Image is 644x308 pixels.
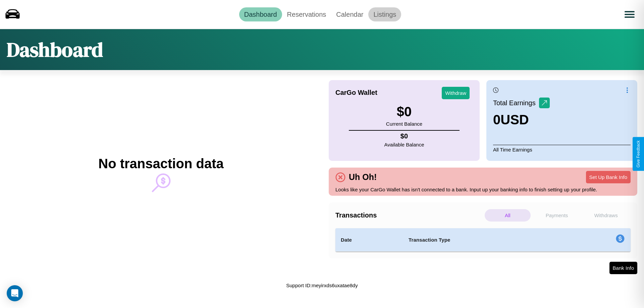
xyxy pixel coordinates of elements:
p: Payments [534,209,580,222]
div: Give Feedback [636,140,641,168]
p: Support ID: meyirxds6uxatae8dy [286,281,358,290]
h1: Dashboard [7,36,103,63]
button: Open menu [620,5,639,24]
h4: Transaction Type [409,236,561,244]
p: Current Balance [386,119,422,128]
h4: Transactions [335,211,483,219]
button: Withdraw [442,87,470,99]
a: Reservations [282,7,331,21]
p: All Time Earnings [493,145,631,154]
a: Dashboard [239,7,282,21]
button: Set Up Bank Info [586,171,631,183]
div: Open Intercom Messenger [7,285,23,301]
a: Calendar [331,7,368,21]
p: Available Balance [384,140,424,149]
p: Total Earnings [493,97,539,109]
button: Bank Info [609,262,637,274]
p: All [485,209,531,222]
h4: Date [341,236,398,244]
table: simple table [335,228,631,252]
p: Looks like your CarGo Wallet has isn't connected to a bank. Input up your banking info to finish ... [335,185,631,194]
a: Listings [368,7,401,21]
h4: $ 0 [384,132,424,140]
h4: CarGo Wallet [335,89,377,97]
h4: Uh Oh! [345,172,380,182]
h3: $ 0 [386,104,422,119]
h3: 0 USD [493,112,550,127]
h2: No transaction data [98,156,223,171]
p: Withdraws [583,209,629,222]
